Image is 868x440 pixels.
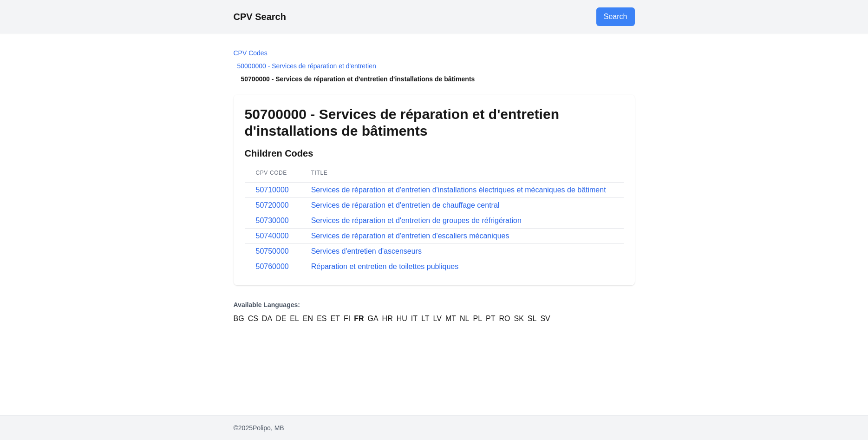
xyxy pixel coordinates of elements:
[486,313,495,324] a: PT
[234,48,635,84] nav: Breadcrumb
[262,313,272,324] a: DA
[460,313,469,324] a: NL
[256,232,289,240] a: 50740000
[245,164,300,183] th: CPV Code
[234,300,635,309] p: Available Languages:
[382,313,393,324] a: HR
[234,74,635,84] li: 50700000 - Services de réparation et d'entretien d'installations de bâtiments
[540,313,550,324] a: SV
[256,186,289,194] a: 50710000
[256,217,289,224] a: 50730000
[354,313,364,324] a: FR
[596,7,635,26] a: Go to search
[473,313,482,324] a: PL
[234,12,286,22] a: CPV Search
[276,313,286,324] a: DE
[234,300,635,324] nav: Language Versions
[433,313,442,324] a: LV
[311,201,500,209] a: Services de réparation et d'entretien de chauffage central
[499,313,510,324] a: RO
[248,313,258,324] a: CS
[311,263,459,270] a: Réparation et entretien de toilettes publiques
[311,217,522,224] a: Services de réparation et d'entretien de groupes de réfrigération
[397,313,407,324] a: HU
[344,313,350,324] a: FI
[514,313,524,324] a: SK
[445,313,456,324] a: MT
[237,62,376,70] a: 50000000 - Services de réparation et d'entretien
[245,106,624,139] h1: 50700000 - Services de réparation et d'entretien d'installations de bâtiments
[367,313,378,324] a: GA
[311,232,509,240] a: Services de réparation et d'entretien d'escaliers mécaniques
[311,247,422,255] a: Services d'entretien d'ascenseurs
[256,263,289,270] a: 50760000
[311,186,606,194] a: Services de réparation et d'entretien d'installations électriques et mécaniques de bâtiment
[411,313,418,324] a: IT
[234,313,244,324] a: BG
[256,201,289,209] a: 50720000
[234,49,268,57] a: CPV Codes
[421,313,429,324] a: LT
[330,313,339,324] a: ET
[245,147,624,160] h2: Children Codes
[290,313,299,324] a: EL
[317,313,326,324] a: ES
[528,313,537,324] a: SL
[256,247,289,255] a: 50750000
[300,164,624,183] th: Title
[234,423,635,433] p: © 2025 Polipo, MB
[303,313,313,324] a: EN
